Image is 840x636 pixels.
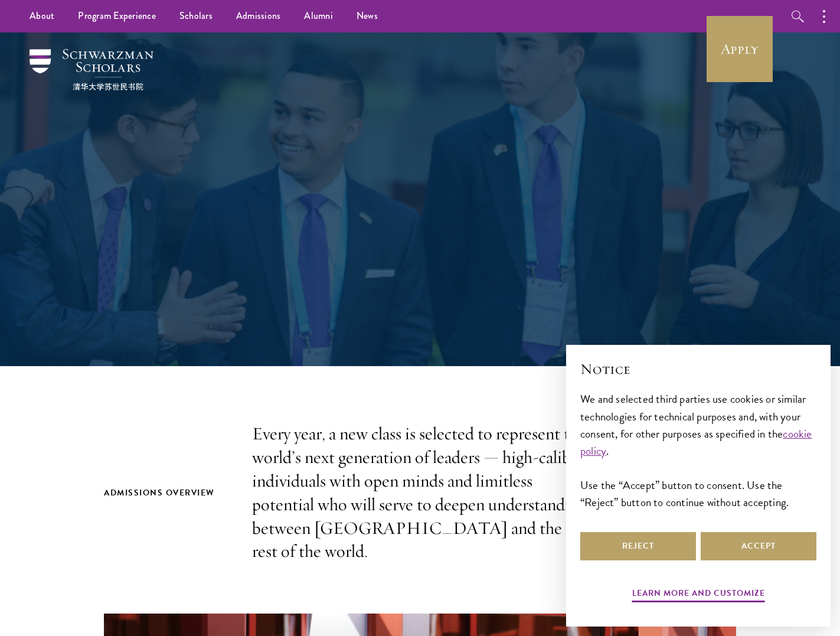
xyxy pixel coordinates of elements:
button: Accept [701,532,816,560]
button: Learn more and customize [632,586,765,604]
h2: Notice [580,359,816,379]
a: Apply [707,16,773,82]
p: Every year, a new class is selected to represent the world’s next generation of leaders — high-ca... [252,422,589,563]
button: Reject [580,532,696,560]
div: We and selected third parties use cookies or similar technologies for technical purposes and, wit... [580,390,816,510]
h2: Admissions Overview [104,485,228,500]
img: Schwarzman Scholars [30,49,153,90]
a: cookie policy [580,425,812,459]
